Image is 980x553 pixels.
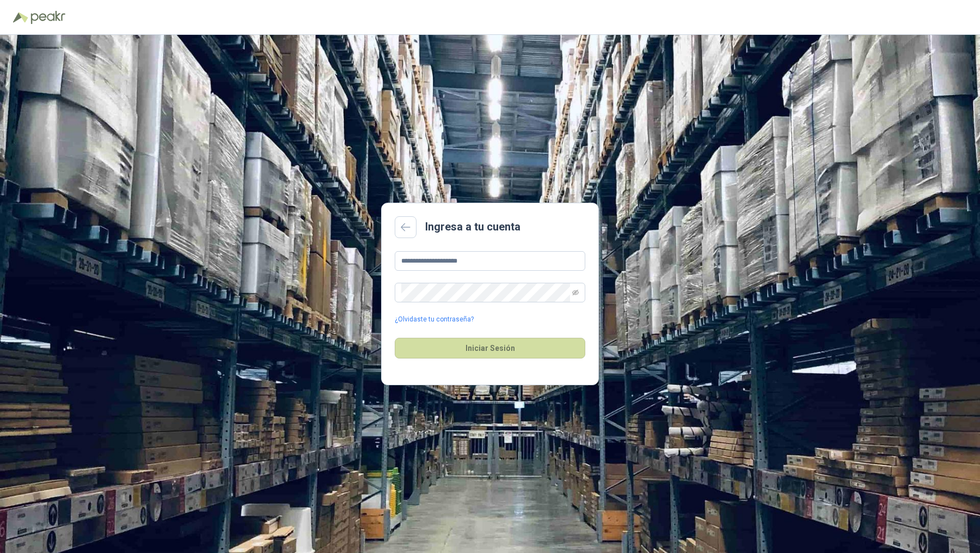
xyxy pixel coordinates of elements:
[395,338,585,358] button: Iniciar Sesión
[572,289,579,296] span: eye-invisible
[395,314,474,325] a: ¿Olvidaste tu contraseña?
[13,12,28,23] img: Logo
[425,218,520,235] h2: Ingresa a tu cuenta
[30,11,65,24] img: Peakr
